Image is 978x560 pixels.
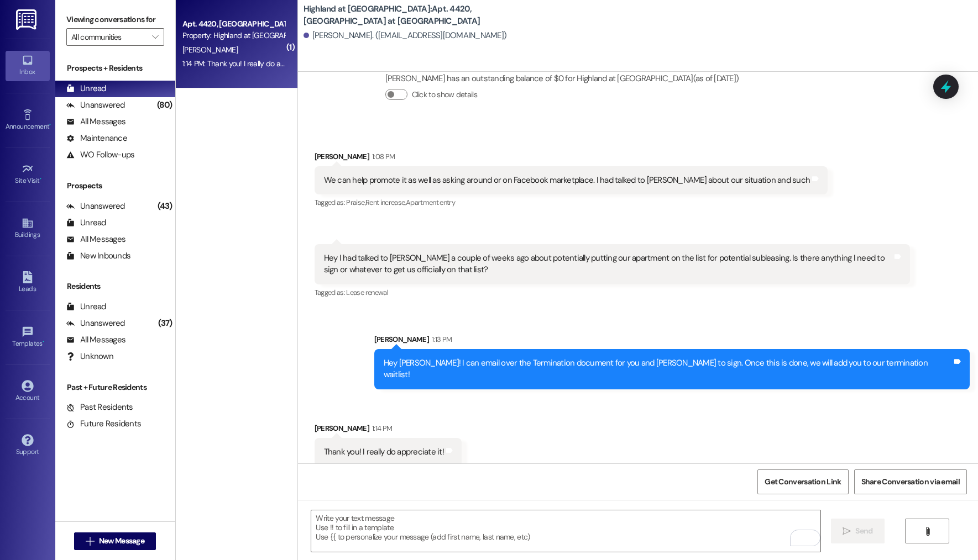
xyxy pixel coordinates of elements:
div: Past Residents [66,401,133,413]
div: WO Follow-ups [66,149,134,161]
div: (80) [154,97,175,114]
span: Rent increase , [365,198,406,207]
div: 1:14 PM: Thank you! I really do appreciate it! [182,59,319,68]
button: Get Conversation Link [757,469,848,494]
div: [PERSON_NAME] [315,422,462,438]
div: 1:08 PM [369,151,395,162]
div: Unanswered [66,200,125,212]
i:  [86,537,94,546]
div: Maintenance [66,133,127,144]
img: ResiDesk Logo [16,9,39,30]
span: Lease renewal [346,288,388,297]
div: [PERSON_NAME]. ([EMAIL_ADDRESS][DOMAIN_NAME]) [304,30,507,41]
span: New Message [99,535,144,547]
a: Inbox [6,51,50,81]
div: Unread [66,83,106,94]
a: Account [6,377,50,406]
textarea: To enrich screen reader interactions, please activate Accessibility in Grammarly extension settings [311,510,820,552]
div: Tagged as: [315,194,828,210]
button: Send [831,519,885,543]
div: Apt. 4420, [GEOGRAPHIC_DATA] at [GEOGRAPHIC_DATA] [182,18,285,30]
a: Leads [6,268,50,298]
span: Get Conversation Link [765,476,841,488]
div: [PERSON_NAME] [374,334,970,349]
span: • [40,175,41,183]
a: Templates • [6,323,50,352]
div: Unread [66,301,106,313]
div: [PERSON_NAME] has an outstanding balance of $0 for Highland at [GEOGRAPHIC_DATA] (as of [DATE]) [385,73,739,84]
div: All Messages [66,234,125,245]
div: 1:14 PM [369,422,392,434]
div: Property: Highland at [GEOGRAPHIC_DATA] [182,30,285,41]
div: Past + Future Residents [55,382,175,393]
i:  [152,33,158,41]
div: New Inbounds [66,250,130,262]
span: Share Conversation via email [861,476,960,488]
a: Buildings [6,214,50,244]
div: Prospects [55,180,175,192]
div: Future Residents [66,418,141,430]
input: All communities [71,28,147,46]
div: All Messages [66,116,125,128]
div: Hey [PERSON_NAME]! I can email over the Termination document for you and [PERSON_NAME] to sign. O... [384,357,952,381]
span: Apartment entry [406,198,455,207]
button: New Message [74,532,156,550]
div: Prospects + Residents [55,62,175,74]
div: 1:13 PM [429,334,452,345]
div: (37) [155,315,175,332]
a: Support [6,431,50,461]
div: We can help promote it as well as asking around or on Facebook marketplace. I had talked to [PERS... [324,175,810,186]
button: Share Conversation via email [854,469,967,494]
span: [PERSON_NAME] [182,45,238,55]
i:  [923,527,932,536]
i:  [843,527,851,536]
label: Click to show details [412,89,477,101]
div: (43) [155,198,175,215]
label: Viewing conversations for [66,11,164,28]
div: Tagged as: [315,284,910,300]
span: • [43,338,44,346]
div: Unread [66,217,106,229]
span: • [49,121,51,129]
div: Unanswered [66,99,125,111]
b: Highland at [GEOGRAPHIC_DATA]: Apt. 4420, [GEOGRAPHIC_DATA] at [GEOGRAPHIC_DATA] [304,3,525,27]
div: Thank you! I really do appreciate it! [324,446,444,458]
div: Unanswered [66,318,125,329]
div: Residents [55,281,175,292]
a: Site Visit • [6,160,50,189]
span: Praise , [346,198,365,207]
div: Hey I had talked to [PERSON_NAME] a couple of weeks ago about potentially putting our apartment o... [324,252,892,276]
div: All Messages [66,334,125,346]
span: Send [855,525,872,537]
div: [PERSON_NAME] [315,151,828,166]
div: Unknown [66,351,113,362]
